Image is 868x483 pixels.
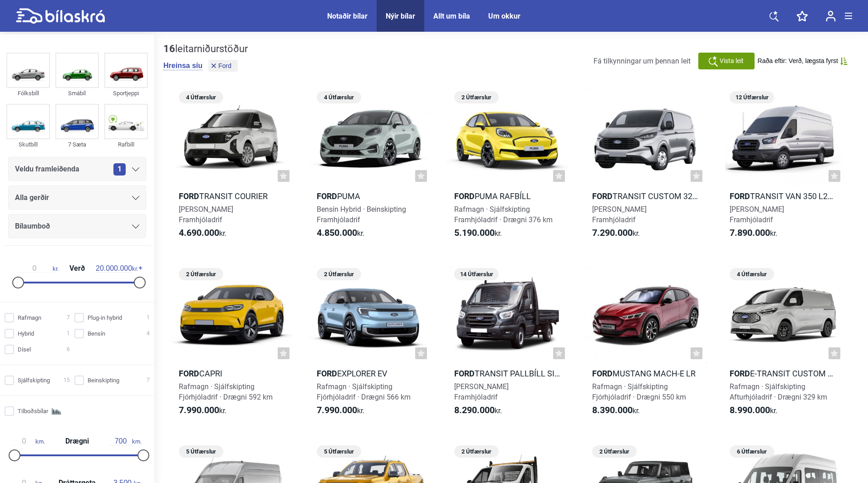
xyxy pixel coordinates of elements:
b: Ford [317,369,337,378]
div: Rafbíll [104,139,148,150]
span: Bílaumboð [15,220,50,233]
span: 4 Útfærslur [183,91,219,103]
span: Veldu framleiðenda [15,163,79,176]
span: 2 Útfærslur [459,91,494,103]
b: 8.290.000 [454,405,495,415]
span: kr. [454,405,502,416]
span: kr. [730,405,777,416]
span: 2 Útfærslur [459,445,494,458]
span: Bensín Hybrid · Beinskipting Framhjóladrif [317,205,406,224]
span: 15 [64,376,70,385]
h2: Puma rafbíll [446,191,569,201]
span: 14 Útfærslur [459,268,494,280]
span: Hybrid [18,329,34,338]
img: user-login.svg [826,10,836,22]
span: 5 Útfærslur [183,445,219,458]
b: Ford [730,191,750,201]
div: Um okkur [488,12,520,20]
h2: Puma [309,191,432,201]
b: 7.890.000 [730,227,770,238]
b: Ford [179,369,199,378]
b: Ford [317,191,337,201]
a: FordTransit Custom 320 L1H1[PERSON_NAME]Framhjóladrif7.290.000kr. [584,88,707,247]
span: 4 [147,329,150,338]
b: 8.390.000 [592,405,633,415]
h2: Transit Van 350 L2H2 [721,191,845,201]
span: kr. [592,228,640,239]
span: Beinskipting [88,376,119,385]
span: km. [13,437,45,445]
span: Rafmagn · Sjálfskipting Fjórhjóladrif · Drægni 592 km [179,382,273,401]
span: kr. [730,228,777,239]
a: FordMustang Mach-E LRRafmagn · SjálfskiptingFjórhjóladrif · Drægni 550 km8.390.000kr. [584,265,707,424]
span: 2 Útfærslur [183,268,219,280]
span: kr. [317,228,364,239]
span: 2 Útfærslur [321,268,357,280]
span: Tilboðsbílar [18,406,48,416]
span: kr. [317,405,364,416]
div: Fólksbíll [6,88,50,98]
a: 4 ÚtfærslurFordPumaBensín Hybrid · BeinskiptingFramhjóladrif4.850.000kr. [309,88,432,247]
a: Nýir bílar [386,12,415,20]
span: 1 [147,313,150,322]
span: Sjálfskipting [18,376,50,385]
h2: Explorer EV [309,368,432,379]
b: Ford [592,191,613,201]
h2: Transit Custom 320 L1H1 [584,191,707,201]
button: Raða eftir: Verð, lægsta fyrst [758,57,848,65]
b: 5.190.000 [454,227,495,238]
span: [PERSON_NAME] Framhjóladrif [730,205,784,224]
span: Alla gerðir [15,191,49,204]
span: km. [109,437,142,445]
a: 4 ÚtfærslurForde-Transit Custom 320 L1H1Rafmagn · SjálfskiptingAfturhjóladrif · Drægni 329 km8.99... [721,265,845,424]
b: Ford [454,369,475,378]
span: [PERSON_NAME] Framhjóladrif [179,205,233,224]
span: 6 [67,345,70,354]
span: 7 [147,376,150,385]
span: Drægni [63,438,91,445]
span: 5 Útfærslur [321,445,357,458]
a: 4 ÚtfærslurFordTransit Courier[PERSON_NAME]Framhjóladrif4.690.000kr. [171,88,294,247]
h2: Transit Courier [171,191,294,201]
b: 7.290.000 [592,227,633,238]
span: kr. [179,405,226,416]
h2: Transit Pallbíll Single Сab 350 L2H1 [446,368,569,379]
span: Fá tilkynningar um þennan leit [593,57,691,65]
div: 7 Sæta [55,139,99,150]
span: Verð [67,265,87,272]
b: Ford [730,369,750,378]
span: Raða eftir: Verð, lægsta fyrst [758,57,838,65]
span: Rafmagn · Sjálfskipting Afturhjóladrif · Drægni 329 km [730,382,827,401]
div: Smábíl [55,88,99,98]
span: 4 Útfærslur [734,268,770,280]
b: Ford [179,191,199,201]
span: 12 Útfærslur [734,91,770,103]
span: Vista leit [720,56,744,66]
div: leitarniðurstöður [163,43,248,55]
a: 2 ÚtfærslurFordExplorer EVRafmagn · SjálfskiptingFjórhjóladrif · Drægni 566 km7.990.000kr. [309,265,432,424]
span: 2 Útfærslur [597,445,632,458]
span: kr. [179,228,226,239]
a: Notaðir bílar [327,12,368,20]
b: Ford [454,191,475,201]
span: kr. [16,264,59,273]
span: Dísel [18,345,31,354]
h2: e-Transit Custom 320 L1H1 [721,368,845,379]
span: Bensín [88,329,105,338]
b: 16 [163,43,175,54]
span: Plug-in hybrid [88,313,122,322]
span: Rafmagn [18,313,41,322]
button: Ford [208,60,238,72]
b: 4.850.000 [317,227,357,238]
h2: Mustang Mach-E LR [584,368,707,379]
h2: Capri [171,368,294,379]
span: 6 Útfærslur [734,445,770,458]
span: [PERSON_NAME] Framhjóladrif [592,205,647,224]
div: Allt um bíla [433,12,470,20]
a: 2 ÚtfærslurFordPuma rafbíllRafmagn · SjálfskiptingFramhjóladrif · Drægni 376 km5.190.000kr. [446,88,569,247]
span: Ford [218,63,231,69]
a: 12 ÚtfærslurFordTransit Van 350 L2H2[PERSON_NAME]Framhjóladrif7.890.000kr. [721,88,845,247]
button: Hreinsa síu [163,61,202,70]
